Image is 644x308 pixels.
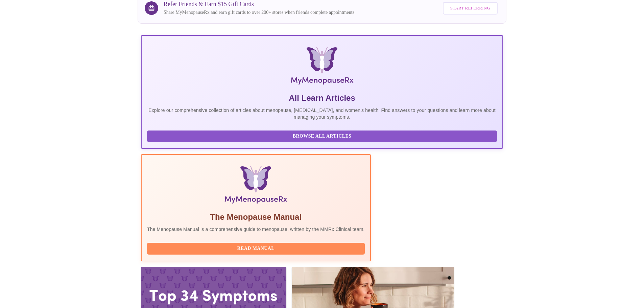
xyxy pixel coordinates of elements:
[443,2,498,15] button: Start Referring
[182,166,330,206] img: Menopause Manual
[147,243,365,255] button: Read Manual
[147,133,499,139] a: Browse All Articles
[154,244,358,253] span: Read Manual
[201,47,443,87] img: MyMenopauseRx Logo
[164,1,354,8] h3: Refer Friends & Earn $15 Gift Cards
[147,226,365,233] p: The Menopause Manual is a comprehensive guide to menopause, written by the MMRx Clinical team.
[154,132,490,141] span: Browse All Articles
[147,212,365,222] h5: The Menopause Manual
[147,107,497,120] p: Explore our comprehensive collection of articles about menopause, [MEDICAL_DATA], and women's hea...
[147,131,497,142] button: Browse All Articles
[450,4,490,12] span: Start Referring
[147,245,366,251] a: Read Manual
[164,9,354,16] p: Share MyMenopauseRx and earn gift cards to over 200+ stores when friends complete appointments
[147,93,497,103] h5: All Learn Articles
